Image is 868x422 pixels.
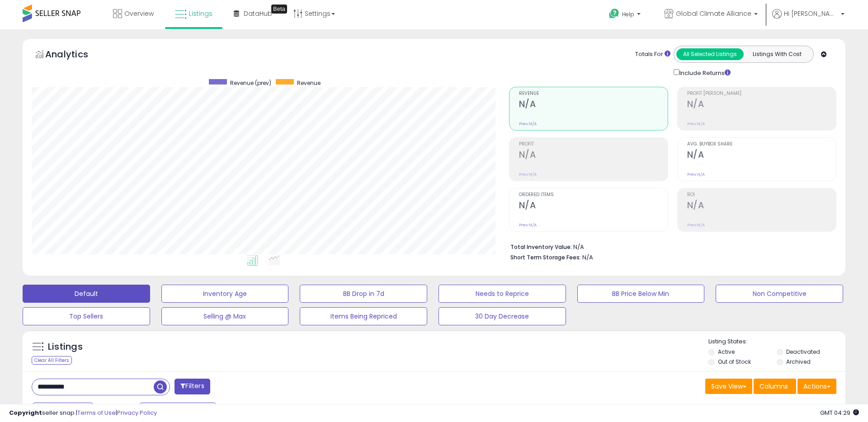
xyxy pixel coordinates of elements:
[519,121,537,127] small: Prev: N/A
[33,403,93,418] button: Last 7 Days
[175,379,210,394] button: Filters
[271,5,287,14] div: Tooltip anchor
[687,150,836,162] h2: N/A
[667,67,741,78] div: Include Returns
[602,1,650,29] a: Help
[510,243,572,251] b: Total Inventory Value:
[635,50,670,59] div: Totals For
[582,253,593,262] span: N/A
[705,379,752,394] button: Save View
[820,408,859,417] span: 2025-09-8 04:29 GMT
[300,285,427,303] button: BB Drop in 7d
[577,285,705,303] button: BB Price Below Min
[161,307,289,325] button: Selling @ Max
[519,91,668,96] span: Revenue
[687,121,705,127] small: Prev: N/A
[718,358,751,366] label: Out of Stock
[9,409,157,417] div: seller snap | |
[609,8,620,19] i: Get Help
[439,285,566,303] button: Needs to Reprice
[519,150,668,162] h2: N/A
[687,222,705,228] small: Prev: N/A
[622,10,634,18] span: Help
[23,285,150,303] button: Default
[786,348,820,356] label: Deactivated
[519,222,537,228] small: Prev: N/A
[687,172,705,177] small: Prev: N/A
[754,379,796,394] button: Columns
[510,253,581,261] b: Short Term Storage Fees:
[687,192,836,197] span: ROI
[48,341,83,353] h5: Listings
[772,9,844,29] a: Hi [PERSON_NAME]
[32,356,72,365] div: Clear All Filters
[189,9,212,18] span: Listings
[716,285,843,303] button: Non Competitive
[687,91,836,96] span: Profit [PERSON_NAME]
[797,379,836,394] button: Actions
[687,99,836,111] h2: N/A
[708,338,845,346] p: Listing States:
[743,48,811,60] button: Listings With Cost
[519,142,668,147] span: Profit
[676,48,744,60] button: All Selected Listings
[519,192,668,197] span: Ordered Items
[687,200,836,212] h2: N/A
[45,48,106,63] h5: Analytics
[519,200,668,212] h2: N/A
[510,241,830,252] li: N/A
[140,403,216,418] button: Aug-25 - Aug-31
[230,79,271,87] span: Revenue (prev)
[124,9,154,18] span: Overview
[718,348,735,356] label: Active
[784,9,838,18] span: Hi [PERSON_NAME]
[676,9,751,18] span: Global Climate Alliance
[759,382,788,391] span: Columns
[244,9,272,18] span: DataHub
[23,307,150,325] button: Top Sellers
[300,307,427,325] button: Items Being Repriced
[519,99,668,111] h2: N/A
[161,285,289,303] button: Inventory Age
[297,79,321,87] span: Revenue
[786,358,811,366] label: Archived
[77,408,116,417] a: Terms of Use
[439,307,566,325] button: 30 Day Decrease
[117,408,157,417] a: Privacy Policy
[519,172,537,177] small: Prev: N/A
[9,408,42,417] strong: Copyright
[687,142,836,147] span: Avg. Buybox Share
